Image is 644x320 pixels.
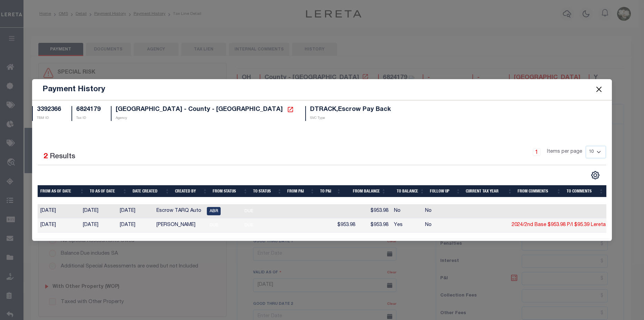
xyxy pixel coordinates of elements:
[154,204,204,218] td: Escrow TARQ Auto
[207,207,221,215] span: ABR
[207,221,221,229] span: DUE
[344,185,389,197] th: From Balance: activate to sort column ascending
[38,218,80,233] td: [DATE]
[116,116,295,121] p: Agency
[80,204,117,218] td: [DATE]
[285,185,317,197] th: From P&I: activate to sort column ascending
[76,116,100,121] p: Tax ID
[515,185,564,197] th: From Comments: activate to sort column ascending
[422,204,467,218] td: No
[50,151,75,162] label: Results
[317,185,344,197] th: To P&I: activate to sort column ascending
[319,218,358,233] td: $953.98
[154,218,204,233] td: [PERSON_NAME]
[512,223,631,227] a: 2024/2nd Base $953.98 P/I $95.39 Lereta Respons...
[76,106,100,114] h5: 6824179
[242,221,256,229] span: DUE
[358,204,391,218] td: $953.98
[42,85,105,94] h5: Payment History
[37,116,61,121] p: TBM ID
[38,204,80,218] td: [DATE]
[391,204,422,218] td: No
[130,185,172,197] th: Date Created: activate to sort column ascending
[87,185,130,197] th: To As of Date: activate to sort column ascending
[391,218,422,233] td: Yes
[116,106,283,113] span: [GEOGRAPHIC_DATA] - County - [GEOGRAPHIC_DATA]
[172,185,210,197] th: Created By: activate to sort column ascending
[389,185,427,197] th: To Balance: activate to sort column ascending
[358,218,391,233] td: $953.98
[38,185,87,197] th: From As of Date: activate to sort column ascending
[547,148,582,156] span: Items per page
[310,106,391,114] h5: DTRACK,Escrow Pay Back
[422,218,467,233] td: No
[427,185,463,197] th: Follow Up: activate to sort column ascending
[117,204,154,218] td: [DATE]
[117,218,154,233] td: [DATE]
[44,153,48,160] span: 2
[463,185,515,197] th: Current Tax Year: activate to sort column ascending
[595,85,604,94] button: Close
[80,218,117,233] td: [DATE]
[310,116,391,121] p: SVC Type
[242,207,256,215] span: DUE
[210,185,250,197] th: From Status: activate to sort column ascending
[250,185,285,197] th: To Status: activate to sort column ascending
[533,148,540,156] a: 1
[564,185,606,197] th: To Comments: activate to sort column ascending
[37,106,61,114] h5: 3392366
